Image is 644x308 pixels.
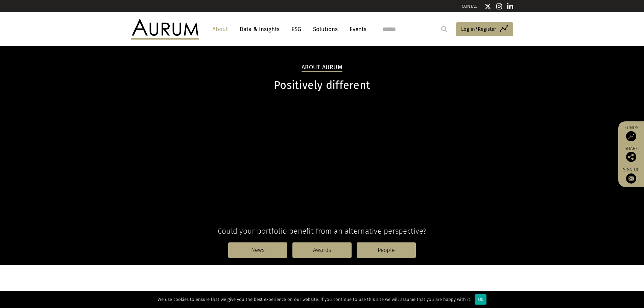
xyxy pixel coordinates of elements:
a: About [209,23,231,35]
h2: About Aurum [302,64,342,72]
h4: Could your portfolio benefit from an alternative perspective? [131,227,513,236]
a: Solutions [310,23,341,35]
a: Log in/Register [456,22,513,37]
img: Aurum [131,19,199,39]
img: Twitter icon [484,3,491,10]
input: Submit [437,22,451,36]
div: Share [622,146,641,162]
span: Log in/Register [461,25,496,33]
a: CONTACT [462,4,479,9]
a: ESG [288,23,305,35]
a: Events [346,23,366,35]
a: Data & Insights [236,23,283,35]
img: Access Funds [626,131,636,141]
a: Funds [622,125,641,141]
img: Sign up to our newsletter [626,173,636,184]
div: Ok [475,294,486,305]
img: Share this post [626,152,636,162]
a: Awards [292,242,352,258]
a: Sign up [622,167,641,184]
img: Instagram icon [496,3,502,10]
a: News [228,242,287,258]
img: Linkedin icon [507,3,513,10]
h1: Positively different [131,79,513,92]
a: People [357,242,416,258]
